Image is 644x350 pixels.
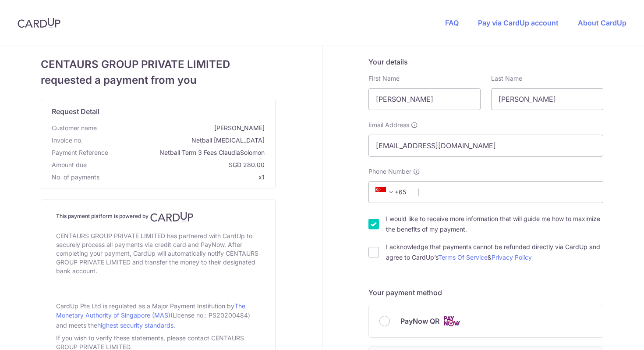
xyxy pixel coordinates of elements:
[578,18,626,27] a: About CardUp
[368,88,481,110] input: First name
[443,316,460,327] img: Cards logo
[56,230,260,277] div: CENTAURS GROUP PRIVATE LIMITED has partnered with CardUp to securely process all payments via cre...
[491,88,603,110] input: Last name
[150,211,193,222] img: CardUp
[445,18,459,27] a: FAQ
[400,316,439,326] span: PayNow QR
[52,149,108,156] span: translation missing: en.payment_reference
[368,121,409,129] span: Email Address
[41,57,276,72] span: CENTAURS GROUP PRIVATE LIMITED
[368,74,400,83] label: First Name
[56,211,260,222] h4: This payment platform is powered by
[52,161,87,169] span: Amount due
[491,74,522,83] label: Last Name
[386,214,603,235] label: I would like to receive more information that will guide me how to maximize the benefits of my pa...
[373,187,412,197] span: +65
[368,135,603,157] input: Email address
[90,161,265,169] span: SGD 280.00
[52,173,99,182] span: No. of payments
[56,299,260,332] div: CardUp Pte Ltd is regulated as a Major Payment Institution by (License no.: PS20200484) and meets...
[41,72,276,88] span: requested a payment from you
[368,57,603,67] h5: Your details
[97,321,173,329] a: highest security standards
[379,316,592,327] div: PayNow QR Cards logo
[112,148,265,157] span: Netball Term 3 Fees ClaudiaSolomon
[368,167,411,176] span: Phone Number
[52,107,99,116] span: translation missing: en.request_detail
[478,18,559,27] a: Pay via CardUp account
[86,136,265,145] span: Netball [MEDICAL_DATA]
[52,124,97,132] span: Customer name
[100,124,265,132] span: [PERSON_NAME]
[438,254,488,261] a: Terms Of Service
[375,187,396,197] span: +65
[492,254,532,261] a: Privacy Policy
[18,18,60,28] img: CardUp
[368,287,603,298] h5: Your payment method
[386,242,603,263] label: I acknowledge that payments cannot be refunded directly via CardUp and agree to CardUp’s &
[52,136,83,145] span: Invoice no.
[587,324,635,346] iframe: Opens a widget where you can find more information
[258,173,265,181] span: x1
